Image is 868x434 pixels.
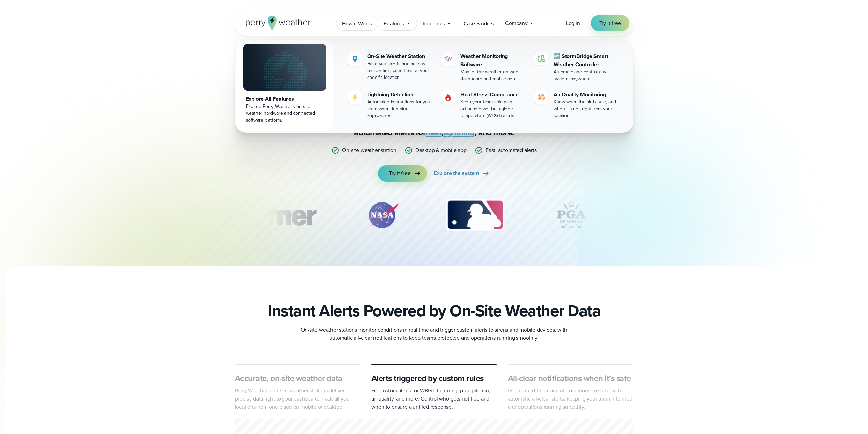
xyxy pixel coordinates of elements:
div: Base your alerts and actions on real-time conditions at your specific location [367,60,433,81]
a: Weather Monitoring Software Monitor the weather on web dashboard and mobile app [439,50,529,85]
p: Fast, automated alerts [486,146,537,154]
a: Air Quality Monitoring Know when the air is safe, and when it's not, right from your location [532,88,622,122]
a: On-Site Weather Station Base your alerts and actions on real-time conditions at your specific loc... [345,50,436,84]
span: Explore the system [434,169,479,178]
a: How it Works [336,16,378,30]
img: lightning-icon.svg [351,93,359,101]
div: 4 of 12 [544,198,599,232]
div: Heat Stress Compliance [460,90,526,99]
div: 2 of 12 [359,198,407,232]
div: Know when the air is safe, and when it's not, right from your location [554,99,619,119]
a: Heat Stress Compliance Keep your team safe with actionable wet bulb globe temperature (WBGT) alerts [439,88,529,122]
h3: All-clear notifications when it’s safe [508,373,633,384]
img: NASA.svg [359,198,407,232]
p: On-site weather station [342,146,396,154]
div: 🆕 StormBridge Smart Weather Controller [554,52,619,69]
img: Location.svg [351,55,359,63]
img: PGA.svg [544,198,599,232]
a: Explore All Features Explore Perry Weather's on-site weather hardware and connected software plat... [236,40,333,131]
img: MLB.svg [439,198,511,232]
div: On-Site Weather Station [367,52,433,60]
a: Explore the system [434,165,490,182]
img: Gas.svg [444,93,452,101]
p: Perry Weather’s on-site weather stations deliver precise data right to your dashboard. Track all ... [235,387,361,411]
div: 3 of 12 [439,198,511,232]
div: Explore Perry Weather's on-site weather hardware and connected software platform. [246,103,324,124]
p: Desktop & mobile app [415,146,467,154]
span: Features [384,19,404,28]
img: aqi-icon.svg [537,93,545,101]
a: Try it free [378,165,427,182]
span: Company [505,19,528,27]
div: Lightning Detection [367,90,433,99]
h3: Alerts triggered by custom rules [371,373,497,384]
div: Keep your team safe with actionable wet bulb globe temperature (WBGT) alerts [460,99,526,119]
img: Turner-Construction_1.svg [229,198,326,232]
div: Air Quality Monitoring [554,90,619,99]
span: Try it free [389,169,411,178]
div: Automated instructions for your team when lightning approaches [367,99,433,119]
h3: Accurate, on-site weather data [235,373,361,384]
a: Log in [566,19,580,27]
a: 🆕 StormBridge Smart Weather Controller Automate and control any system, anywhere [532,50,622,85]
p: Get notified the moment conditions are safe with automatic all-clear alerts, keeping your team in... [508,387,633,411]
p: Stop relying on weather apps you can’t trust — [PERSON_NAME] Weather delivers certainty with , ac... [298,105,571,138]
a: Case Studies [458,16,500,30]
p: On-site weather stations monitor conditions in real time and trigger custom alerts to sirens and ... [298,326,571,342]
span: Industries [423,19,445,28]
span: How it Works [342,19,372,28]
div: Explore All Features [246,95,324,103]
span: Case Studies [464,19,494,28]
div: Weather Monitoring Software [460,52,526,69]
p: Set custom alerts for WBGT, lightning, precipitation, air quality, and more. Control who gets not... [371,387,497,411]
div: 1 of 12 [229,198,326,232]
h2: Instant Alerts Powered by On-Site Weather Data [268,301,600,320]
a: Lightning Detection Automated instructions for your team when lightning approaches [345,88,436,122]
img: stormbridge-icon-V6.svg [537,55,545,62]
div: Monitor the weather on web dashboard and mobile app [460,69,526,82]
img: software-icon.svg [444,55,452,63]
div: Automate and control any system, anywhere [554,69,619,82]
div: slideshow [269,198,599,236]
span: Try it free [599,19,621,27]
a: Try it free [591,15,629,31]
span: Log in [566,19,580,27]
